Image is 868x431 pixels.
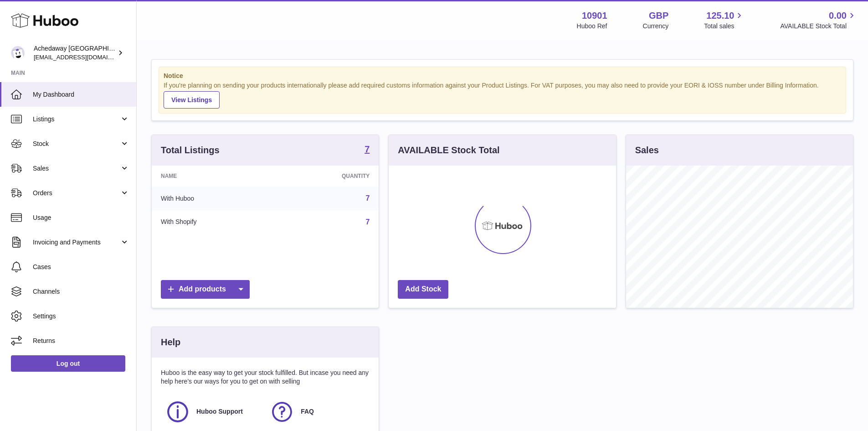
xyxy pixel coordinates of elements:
span: [EMAIL_ADDRESS][DOMAIN_NAME] [34,53,134,61]
th: Quantity [274,166,379,187]
span: FAQ [301,407,314,416]
strong: 7 [365,145,370,154]
span: 125.10 [706,10,734,22]
div: Currency [643,22,669,31]
span: Sales [33,164,120,173]
a: Add Stock [398,280,448,299]
span: Total sales [704,22,745,31]
p: Huboo is the easy way to get your stock fulfilled. But incase you need any help here's our ways f... [161,369,370,386]
a: View Listings [164,91,220,109]
a: 0.00 AVAILABLE Stock Total [780,10,857,31]
strong: GBP [649,10,668,22]
span: Listings [33,115,120,124]
span: Huboo Support [196,407,243,416]
td: With Huboo [152,187,274,210]
span: Channels [33,287,129,296]
img: admin@newpb.co.uk [11,46,25,60]
a: 7 [365,218,370,226]
span: Stock [33,140,120,148]
div: If you're planning on sending your products internationally please add required customs informati... [164,81,841,109]
span: Cases [33,263,129,271]
span: AVAILABLE Stock Total [780,22,857,31]
span: Invoicing and Payments [33,238,120,247]
div: Achedaway [GEOGRAPHIC_DATA] [34,44,116,62]
span: Usage [33,213,129,222]
h3: Total Listings [161,144,220,156]
strong: Notice [164,72,841,80]
span: Settings [33,312,129,321]
span: My Dashboard [33,90,129,99]
a: 7 [365,145,370,156]
a: Huboo Support [165,400,261,424]
td: With Shopify [152,210,274,234]
span: Returns [33,337,129,345]
span: Orders [33,189,120,197]
div: Huboo Ref [577,22,607,31]
a: 7 [365,194,370,202]
h3: Sales [635,144,659,156]
th: Name [152,166,274,187]
h3: Help [161,336,180,348]
span: 0.00 [829,10,847,22]
h3: AVAILABLE Stock Total [398,144,499,156]
a: Log out [11,355,125,372]
a: FAQ [270,400,365,424]
strong: 10901 [582,10,607,22]
a: 125.10 Total sales [704,10,745,31]
a: Add products [161,280,250,299]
